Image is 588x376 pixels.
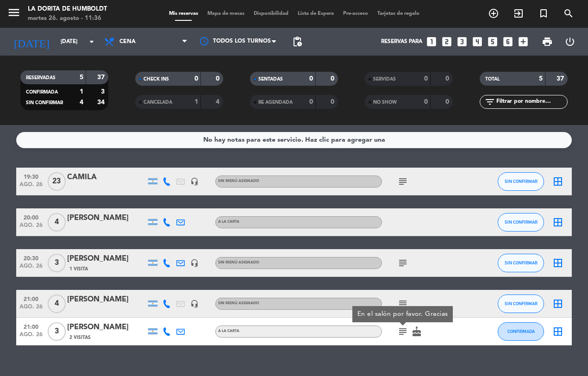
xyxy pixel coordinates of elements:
span: RE AGENDADA [258,100,293,105]
div: [PERSON_NAME] [67,294,146,306]
span: CHECK INS [144,77,169,81]
i: looks_6 [502,36,514,48]
span: 21:00 [19,293,43,304]
i: power_settings_new [564,36,575,47]
span: CONFIRMADA [507,329,535,334]
button: SIN CONFIRMAR [498,172,544,191]
div: En el salón por favor. Gracias [357,309,448,319]
span: ago. 26 [19,332,43,342]
div: La Dorita de Humboldt [28,5,107,14]
span: pending_actions [292,36,303,47]
span: SERVIDAS [373,77,396,81]
i: looks_5 [487,36,499,48]
i: headset_mic [190,177,199,186]
strong: 3 [101,88,106,95]
span: 3 [48,254,66,272]
strong: 1 [194,99,198,105]
span: SENTADAS [258,77,283,81]
span: 4 [48,213,66,232]
button: menu [7,6,21,23]
span: ago. 26 [19,263,43,274]
span: Mis reservas [164,11,203,16]
span: CANCELADA [144,100,172,105]
button: SIN CONFIRMAR [498,213,544,232]
i: looks_one [425,36,438,48]
span: TOTAL [485,77,500,81]
button: SIN CONFIRMAR [498,295,544,313]
i: border_all [552,257,563,269]
strong: 0 [216,75,221,82]
i: add_box [517,36,529,48]
i: exit_to_app [513,8,524,19]
strong: 0 [445,75,451,82]
span: Disponibilidad [249,11,293,16]
div: CAMILA [67,171,146,183]
strong: 0 [194,75,198,82]
i: search [563,8,574,19]
strong: 1 [80,88,83,95]
span: Cena [119,38,136,45]
i: border_all [552,176,563,187]
div: [PERSON_NAME] [67,321,146,333]
span: Reservas para [381,38,422,45]
strong: 0 [424,75,428,82]
i: filter_list [484,96,495,107]
span: 4 [48,295,66,313]
span: ago. 26 [19,182,43,192]
span: RESERVADAS [26,75,56,80]
span: 19:30 [19,171,43,182]
i: border_all [552,217,563,228]
span: Sin menú asignado [218,301,259,305]
strong: 0 [445,99,451,105]
span: SIN CONFIRMAR [26,100,63,105]
button: CONFIRMADA [498,322,544,341]
span: 23 [48,172,66,191]
span: Sin menú asignado [218,261,259,264]
i: subject [397,176,408,187]
span: 21:00 [19,321,43,332]
span: ago. 26 [19,222,43,233]
i: looks_two [441,36,453,48]
strong: 4 [216,99,221,105]
span: SIN CONFIRMAR [505,301,538,306]
span: Tarjetas de regalo [373,11,424,16]
div: [PERSON_NAME] [67,212,146,224]
i: border_all [552,298,563,309]
div: LOG OUT [558,28,581,56]
input: Filtrar por nombre... [495,97,567,107]
i: subject [397,257,408,269]
div: No hay notas para este servicio. Haz clic para agregar una [203,135,385,145]
strong: 34 [97,99,106,106]
span: Sin menú asignado [218,179,259,183]
strong: 0 [331,75,336,82]
strong: 0 [424,99,428,105]
span: 20:00 [19,212,43,222]
strong: 0 [309,75,313,82]
i: arrow_drop_down [86,36,97,47]
strong: 4 [80,99,83,106]
button: SIN CONFIRMAR [498,254,544,272]
span: A LA CARTA [218,329,239,333]
strong: 0 [331,99,336,105]
span: NO SHOW [373,100,397,105]
span: Mapa de mesas [203,11,249,16]
span: CONFIRMADA [26,90,58,94]
span: SIN CONFIRMAR [505,179,538,184]
span: 2 Visitas [69,334,91,341]
span: Lista de Espera [293,11,338,16]
span: SIN CONFIRMAR [505,260,538,265]
strong: 37 [557,75,566,82]
i: menu [7,6,21,19]
span: print [542,36,553,47]
i: add_circle_outline [488,8,499,19]
div: martes 26. agosto - 11:36 [28,14,107,23]
i: looks_3 [456,36,468,48]
i: [DATE] [7,31,56,52]
span: 3 [48,322,66,341]
i: looks_4 [471,36,483,48]
span: 20:30 [19,252,43,263]
i: turned_in_not [538,8,549,19]
span: Pre-acceso [338,11,373,16]
span: A LA CARTA [218,220,239,224]
strong: 5 [539,75,543,82]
